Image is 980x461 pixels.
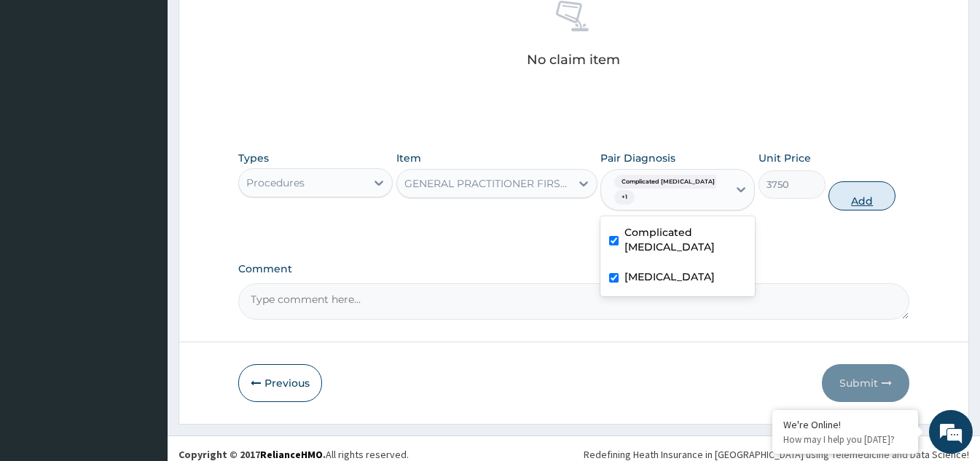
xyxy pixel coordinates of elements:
[758,151,811,165] label: Unit Price
[85,138,201,285] span: We're online!
[7,307,278,358] textarea: Type your message and hit 'Enter'
[614,175,722,189] span: Complicated [MEDICAL_DATA]
[624,269,715,284] label: [MEDICAL_DATA]
[822,364,909,402] button: Submit
[238,152,269,165] label: Types
[239,7,274,42] div: Minimize live chat window
[527,52,620,67] p: No claim item
[624,225,746,254] label: Complicated [MEDICAL_DATA]
[828,181,895,210] button: Add
[614,190,635,205] span: + 1
[246,176,305,190] div: Procedures
[600,151,675,165] label: Pair Diagnosis
[238,364,322,402] button: Previous
[783,433,907,446] p: How may I help you today?
[76,82,245,101] div: Chat with us now
[396,151,421,165] label: Item
[179,448,326,461] strong: Copyright © 2017 .
[27,73,59,109] img: d_794563401_company_1708531726252_794563401
[260,448,323,461] a: RelianceHMO
[783,418,907,431] div: We're Online!
[238,263,909,275] label: Comment
[404,176,572,191] div: GENERAL PRACTITIONER FIRST OUTPATIENT CONSULTATION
